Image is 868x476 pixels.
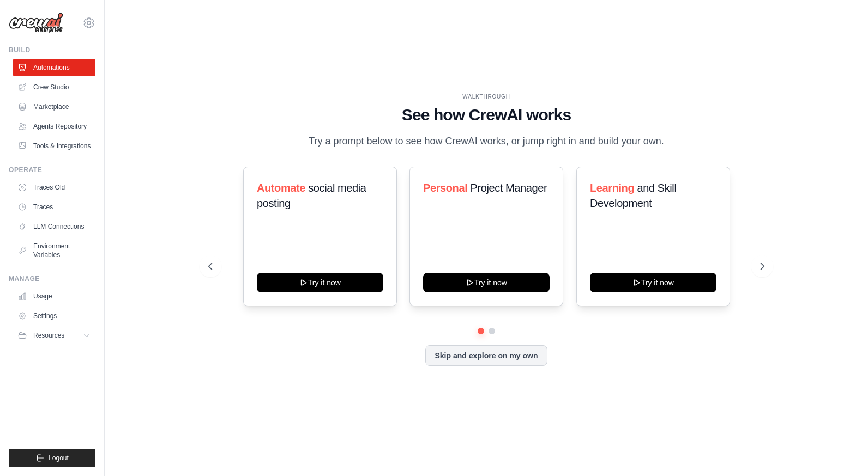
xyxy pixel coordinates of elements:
[9,46,95,54] div: Build
[49,454,69,462] span: Logout
[471,182,547,194] span: Project Manager
[13,78,95,96] a: Crew Studio
[13,218,95,235] a: LLM Connections
[257,182,366,209] span: social media posting
[13,179,95,196] a: Traces Old
[590,182,634,194] span: Learning
[208,105,765,125] h1: See how CrewAI works
[423,273,550,292] button: Try it now
[13,59,95,76] a: Automations
[425,345,547,366] button: Skip and explore on my own
[9,449,95,467] button: Logout
[13,307,95,325] a: Settings
[590,273,716,292] button: Try it now
[13,288,95,305] a: Usage
[590,182,676,209] span: and Skill Development
[303,133,670,149] p: Try a prompt below to see how CrewAI works, or jump right in and build your own.
[257,273,383,292] button: Try it now
[9,166,95,174] div: Operate
[13,327,95,344] button: Resources
[208,93,765,101] div: WALKTHROUGH
[33,331,64,340] span: Resources
[257,182,305,194] span: Automate
[13,237,95,264] a: Environment Variables
[13,118,95,135] a: Agents Repository
[9,13,63,33] img: Logo
[13,198,95,216] a: Traces
[9,274,95,283] div: Manage
[13,98,95,115] a: Marketplace
[423,182,467,194] span: Personal
[13,137,95,155] a: Tools & Integrations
